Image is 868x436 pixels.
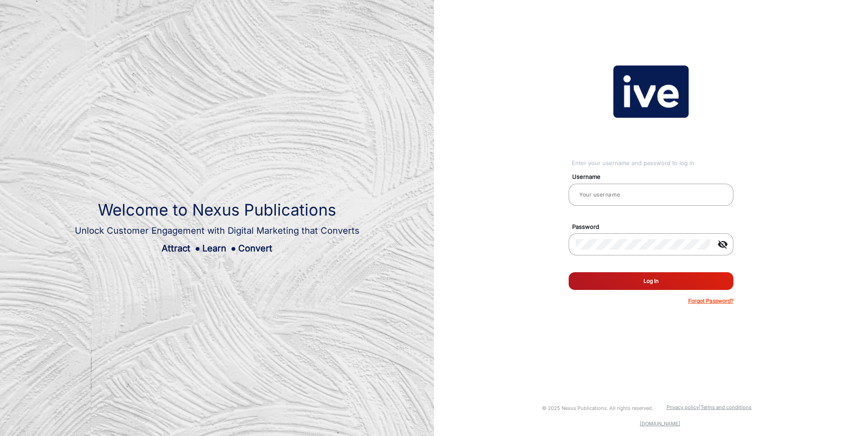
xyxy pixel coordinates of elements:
[231,243,236,254] span: ●
[75,242,360,255] div: Attract Learn Convert
[75,224,360,237] div: Unlock Customer Engagement with Digital Marketing that Converts
[566,173,744,181] mat-label: Username
[701,404,752,410] a: Terms and conditions
[569,272,733,290] button: Log In
[688,297,733,305] p: Forgot Password?
[613,66,689,118] img: vmg-logo
[542,405,653,411] small: © 2025 Nexus Publications. All rights reserved.
[640,421,680,427] a: [DOMAIN_NAME]
[576,189,726,200] input: Your username
[572,159,733,168] div: Enter your username and password to log in
[666,404,699,410] a: Privacy policy
[566,223,744,232] mat-label: Password
[699,404,701,410] a: |
[712,239,733,250] mat-icon: visibility_off
[195,243,200,254] span: ●
[75,201,360,220] h1: Welcome to Nexus Publications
